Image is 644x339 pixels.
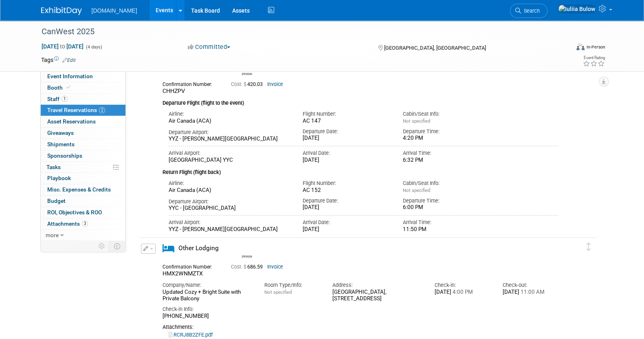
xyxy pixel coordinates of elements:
[302,118,391,125] div: AC 147
[47,118,96,125] span: Asset Reservations
[403,118,430,124] span: Not specified
[558,4,596,13] img: Iuliia Bulow
[403,204,491,211] div: 6:00 PM
[582,56,604,60] div: Event Rating
[47,84,72,91] span: Booth
[47,73,93,79] span: Event Information
[169,136,290,143] div: YYZ - [PERSON_NAME][GEOGRAPHIC_DATA]
[403,150,491,157] div: Arrival Time:
[47,130,74,136] span: Giveaways
[47,186,111,193] span: Misc. Expenses & Credits
[169,129,290,136] div: Departure Airport:
[163,282,252,289] div: Company/Name:
[47,220,88,227] span: Attachments
[41,128,125,139] a: Giveaways
[302,197,391,205] div: Departure Date:
[231,81,266,87] span: 420.03
[384,45,486,51] span: [GEOGRAPHIC_DATA], [GEOGRAPHIC_DATA]
[521,8,540,14] span: Search
[403,219,491,226] div: Arrival Time:
[163,289,252,303] div: Updated Cozy + Bright Suite with Private Balcony
[403,180,491,187] div: Cabin/Seat Info:
[41,139,125,150] a: Shipments
[163,244,174,253] i: Other Lodging
[169,332,213,338] a: RCRJ8B2ZFE.pdf
[302,226,391,233] div: [DATE]
[41,162,125,173] a: Tasks
[302,128,391,135] div: Departure Date:
[41,82,125,93] a: Booth
[169,198,290,205] div: Departure Airport:
[47,141,75,147] span: Shipments
[41,184,125,195] a: Misc. Expenses & Credits
[242,254,252,258] div: Shawn Wilkie
[41,7,82,15] img: ExhibitDay
[521,42,605,55] div: Event Format
[41,218,125,229] a: Attachments3
[46,164,61,170] span: Tasks
[242,71,252,76] div: Shawn Wilkie
[302,187,391,194] div: AC 152
[403,187,430,193] span: Not specified
[403,157,491,164] div: 6:32 PM
[163,324,558,330] div: Attachments:
[41,150,125,161] a: Sponsorships
[82,220,88,227] span: 3
[163,262,219,270] div: Confirmation Number:
[302,219,391,226] div: Arrival Date:
[502,282,558,289] div: Check-out:
[41,71,125,82] a: Event Information
[46,232,59,238] span: more
[62,57,76,63] a: Edit
[332,289,422,303] div: [GEOGRAPHIC_DATA], [STREET_ADDRESS]
[41,207,125,218] a: ROI, Objectives & ROO
[519,289,544,295] span: 11:00 AM
[169,110,290,118] div: Airline:
[169,118,290,125] div: Air Canada (ACA)
[47,175,71,181] span: Playbook
[302,157,391,164] div: [DATE]
[451,289,473,295] span: 4:00 PM
[163,79,219,88] div: Confirmation Number:
[185,43,233,51] button: Committed
[163,95,558,107] div: Departure Flight (flight to the event)
[169,180,290,187] div: Airline:
[163,313,558,320] div: [PHONE_NUMBER]
[163,270,203,277] span: HMX2WNMZTX
[169,150,290,157] div: Arrival Airport:
[302,150,391,157] div: Arrival Date:
[59,43,66,50] span: to
[403,135,491,142] div: 4:20 PM
[163,164,558,176] div: Return Flight (flight back)
[41,43,84,50] span: [DATE] [DATE]
[587,243,591,251] i: Click and drag to move item
[434,282,490,289] div: Check-in:
[169,205,290,212] div: YYC - [GEOGRAPHIC_DATA]
[47,96,68,102] span: Staff
[231,81,247,87] span: Cost: $
[267,81,283,87] a: Invoice
[264,289,292,295] span: Not specified
[66,85,70,90] i: Booth reservation complete
[403,110,491,118] div: Cabin/Seat Info:
[302,204,391,211] div: [DATE]
[302,180,391,187] div: Flight Number:
[169,187,290,194] div: Air Canada (ACA)
[41,94,125,105] a: Staff1
[434,289,490,296] div: [DATE]
[332,282,422,289] div: Address:
[510,4,547,18] a: Search
[41,196,125,207] a: Budget
[403,128,491,135] div: Departure Time:
[264,282,320,289] div: Room Type/Info:
[92,7,137,14] span: [DOMAIN_NAME]
[41,105,125,116] a: Travel Reservations2
[41,116,125,127] a: Asset Reservations
[85,44,102,50] span: (4 days)
[169,226,290,233] div: YYZ - [PERSON_NAME][GEOGRAPHIC_DATA]
[231,264,247,270] span: Cost: $
[403,197,491,205] div: Departure Time:
[302,135,391,142] div: [DATE]
[576,44,585,50] img: Format-Inperson.png
[95,241,109,251] td: Personalize Event Tab Strip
